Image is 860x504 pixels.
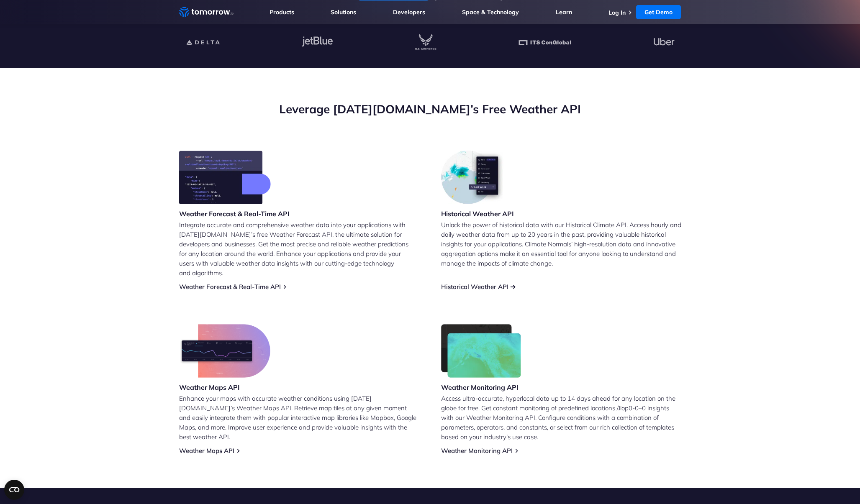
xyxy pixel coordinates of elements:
[441,447,513,455] a: Weather Monitoring API
[462,8,519,16] a: Space & Technology
[179,220,419,278] p: Integrate accurate and comprehensive weather data into your applications with [DATE][DOMAIN_NAME]...
[179,101,681,117] h2: Leverage [DATE][DOMAIN_NAME]’s Free Weather API
[270,8,294,16] a: Products
[179,6,234,18] a: Home link
[393,8,425,16] a: Developers
[441,220,681,268] p: Unlock the power of historical data with our Historical Climate API. Access hourly and daily weat...
[556,8,572,16] a: Learn
[179,209,290,218] h3: Weather Forecast & Real-Time API
[441,283,508,291] a: Historical Weather API
[179,383,270,392] h3: Weather Maps API
[179,283,281,291] a: Weather Forecast & Real-Time API
[441,383,521,392] h3: Weather Monitoring API
[179,394,419,442] p: Enhance your maps with accurate weather conditions using [DATE][DOMAIN_NAME]’s Weather Maps API. ...
[179,447,234,455] a: Weather Maps API
[4,480,24,500] button: Open CMP widget
[441,209,514,218] h3: Historical Weather API
[636,5,681,19] a: Get Demo
[331,8,356,16] a: Solutions
[608,9,626,16] a: Log In
[441,394,681,442] p: Access ultra-accurate, hyperlocal data up to 14 days ahead for any location on the globe for free...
